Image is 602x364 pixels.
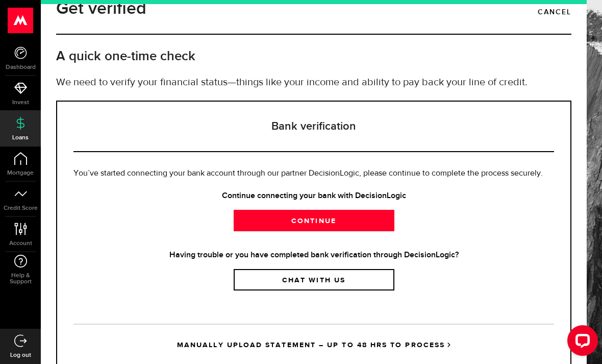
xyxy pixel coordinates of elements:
a: Chat with us [234,269,394,290]
p: We need to verify your financial status—things like your income and ability to pay back your line... [56,75,571,90]
iframe: LiveChat chat widget [559,321,602,364]
h3: Bank verification [73,102,554,152]
a: Continue [234,210,394,231]
h2: A quick one-time check [56,48,571,65]
strong: Having trouble or you have completed bank verification through DecisionLogic? [73,249,554,261]
a: Cancel [538,4,571,21]
span: You’ve started connecting your bank account through our partner DecisionLogic, please continue to... [73,169,543,178]
strong: Continue connecting your bank with DecisionLogic [73,190,554,202]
